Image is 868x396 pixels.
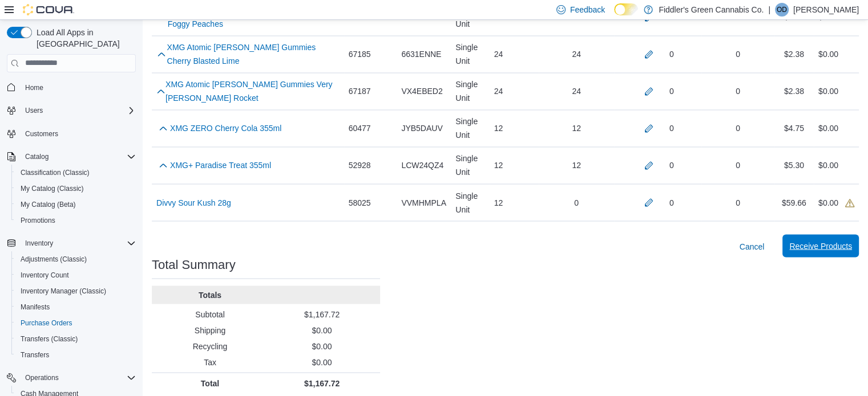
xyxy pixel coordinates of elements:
span: Customers [25,129,58,138]
span: Customers [21,126,136,141]
div: 0 [669,121,674,135]
button: My Catalog (Beta) [11,197,140,213]
button: Users [2,103,140,119]
div: 0 [701,80,774,103]
button: Adjustments (Classic) [11,251,140,267]
div: 24 [490,43,539,66]
span: Promotions [21,216,55,225]
span: Adjustments (Classic) [16,252,136,266]
span: Manifests [16,300,136,314]
button: Home [2,79,140,96]
div: 0 [701,117,774,140]
div: Olivia Dyck [775,3,789,17]
p: $1,167.72 [268,308,376,320]
div: $2.38 [774,80,814,103]
span: Transfers (Classic) [16,332,136,346]
div: 0 [701,191,774,214]
a: Inventory Manager (Classic) [16,284,111,298]
button: Manifests [11,299,140,315]
div: 0 [669,47,674,61]
span: Classification (Classic) [16,166,136,179]
span: 6631ENNE [401,47,441,61]
a: Promotions [16,214,60,227]
span: OD [777,3,787,17]
span: JYB5DAUV [401,121,442,135]
a: Customers [21,127,63,141]
div: 12 [490,117,539,140]
span: Catalog [25,152,49,161]
span: 52928 [349,158,371,172]
div: 0 [669,195,674,209]
p: Subtotal [156,308,264,320]
div: Single Unit [451,110,490,146]
span: Feedback [570,4,605,15]
div: $0.00 [818,47,838,61]
span: Load All Apps in [GEOGRAPHIC_DATA] [32,27,136,50]
button: Users [21,104,47,117]
span: Inventory [25,239,53,248]
span: Inventory [21,236,136,250]
button: Catalog [2,149,140,165]
span: Adjustments (Classic) [21,255,87,264]
p: Tax [156,356,264,368]
img: Cova [23,4,74,15]
p: [PERSON_NAME] [793,3,859,17]
input: Dark Mode [614,3,638,15]
div: $4.75 [774,117,814,140]
span: Operations [21,371,136,385]
span: 67185 [349,47,371,61]
a: Adjustments (Classic) [16,252,91,266]
span: VX4EBED2 [401,84,442,98]
button: Inventory [21,236,58,250]
button: Transfers (Classic) [11,331,140,347]
p: Total [156,377,264,389]
div: 12 [490,191,539,214]
span: Users [21,104,136,117]
button: Cancel [735,235,769,258]
span: My Catalog (Beta) [16,198,136,211]
button: Catalog [21,150,53,164]
div: 0 [539,191,615,214]
a: My Catalog (Classic) [16,182,88,195]
a: Transfers (Classic) [16,332,82,346]
div: Single Unit [451,184,490,221]
p: Shipping [156,324,264,336]
p: Totals [156,289,264,300]
a: Classification (Classic) [16,166,94,179]
span: Inventory Count [16,268,136,282]
span: Transfers [16,348,136,362]
div: Single Unit [451,147,490,183]
button: My Catalog (Classic) [11,181,140,197]
span: Inventory Manager (Classic) [21,287,106,296]
a: XMG Atomic [PERSON_NAME] Gummies Very [PERSON_NAME] Rocket [165,77,340,105]
span: Operations [25,373,59,382]
span: Manifests [21,303,50,312]
div: $59.66 [774,191,814,214]
span: Dark Mode [614,15,615,16]
a: Home [21,81,48,95]
span: Promotions [16,214,136,227]
a: XMG Atomic [PERSON_NAME] Gummies Cherry Blasted Lime [167,40,340,68]
div: $0.00 [818,158,838,172]
span: 60477 [349,121,371,135]
span: LCW24QZ4 [401,158,443,172]
span: Inventory Count [21,271,69,280]
span: My Catalog (Classic) [21,184,84,193]
span: My Catalog (Classic) [16,182,136,195]
span: Users [25,106,43,115]
div: Single Unit [451,73,490,109]
span: 58025 [349,195,371,209]
span: My Catalog (Beta) [21,200,76,209]
span: Transfers [21,350,49,360]
div: 24 [539,80,615,103]
p: Fiddler's Green Cannabis Co. [659,3,764,17]
div: $2.38 [774,43,814,66]
div: Single Unit [451,36,490,72]
a: Purchase Orders [16,316,77,330]
button: Operations [21,371,63,385]
div: 0 [701,43,774,66]
span: Home [21,80,136,95]
p: $0.00 [268,356,376,368]
span: VVMHMPLA [401,195,446,209]
div: 24 [490,80,539,103]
